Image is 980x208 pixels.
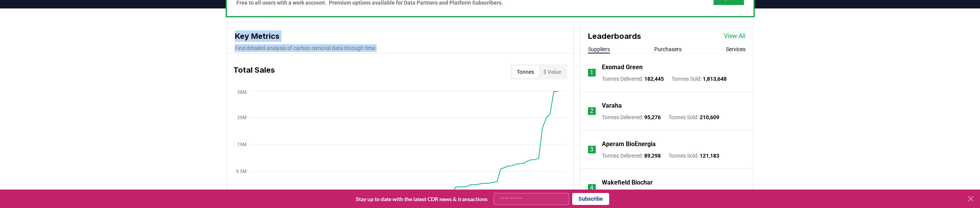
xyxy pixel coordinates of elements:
button: Services [726,45,745,53]
button: Tonnes [512,66,539,78]
p: Tonnes Delivered : [602,75,664,83]
a: Wakefield Biochar [602,178,653,187]
tspan: 38M [237,90,246,95]
span: 89,298 [644,153,661,159]
button: Suppliers [588,45,610,53]
p: Tonnes Sold : [672,75,727,83]
p: Tonnes Delivered : [602,113,661,121]
span: 1,813,648 [703,76,727,82]
p: Tonnes Sold : [668,152,719,160]
a: Varaha [602,101,622,110]
span: 210,609 [700,114,719,120]
span: 182,445 [644,76,664,82]
tspan: 9.5M [236,169,246,174]
a: Exomad Green [602,63,643,72]
p: 1 [590,68,593,77]
h3: Key Metrics [235,30,566,42]
h3: Total Sales [233,64,275,80]
p: 4 [590,183,593,193]
p: 3 [590,145,593,154]
p: Tonnes Delivered : [602,152,661,160]
h3: Leaderboards [588,30,641,42]
a: View All [724,32,745,41]
p: Find detailed analysis of carbon removal data through time. [235,44,566,52]
span: 121,183 [700,153,719,159]
tspan: 29M [237,115,246,120]
tspan: 19M [237,142,246,147]
span: 95,276 [644,114,661,120]
a: Aperam BioEnergia [602,140,656,149]
p: Tonnes Sold : [668,113,719,121]
p: 2 [590,106,593,116]
button: $ Value [539,66,566,78]
button: Purchasers [654,45,682,53]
